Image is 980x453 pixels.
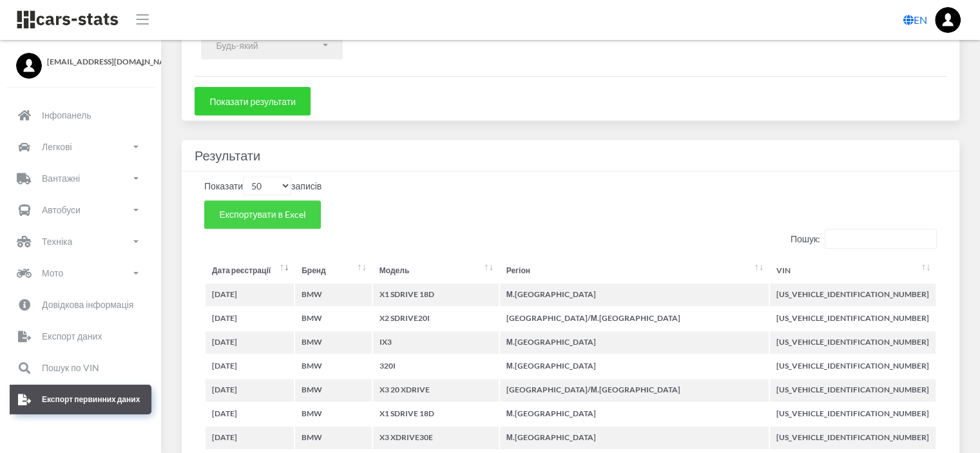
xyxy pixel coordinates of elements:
a: Вантажні [10,164,151,193]
p: Техніка [42,233,72,249]
th: [DATE] [206,403,294,425]
th: BMW [295,355,372,378]
p: Легкові [42,139,72,155]
p: Довідкова інформація [42,296,133,313]
th: М.[GEOGRAPHIC_DATA] [500,403,769,425]
th: X2 SDRIVE20I [373,307,499,330]
th: BMW [295,284,372,306]
th: BMW [295,427,372,449]
th: [US_VEHICLE_IDENTIFICATION_NUMBER] [770,355,936,378]
span: [EMAIL_ADDRESS][DOMAIN_NAME] [47,56,145,68]
th: [DATE] [206,284,294,306]
p: Пошук по VIN [42,360,99,376]
th: М.[GEOGRAPHIC_DATA] [500,355,769,378]
th: BMW [295,379,372,401]
th: [GEOGRAPHIC_DATA]/М.[GEOGRAPHIC_DATA] [500,307,769,330]
th: [DATE] [206,307,294,330]
button: Будь-який [201,31,343,59]
th: [US_VEHICLE_IDENTIFICATION_NUMBER] [770,331,936,354]
a: Техніка [10,227,151,256]
img: ... [935,7,961,33]
label: Пошук: [791,229,937,249]
a: Довідкова інформація [10,290,151,320]
a: Легкові [10,132,151,162]
th: [DATE] [206,355,294,378]
p: Експорт даних [42,328,102,344]
th: BMW [295,331,372,354]
th: X1 SDRIVE 18D [373,403,499,425]
th: [DATE] [206,379,294,401]
th: М.[GEOGRAPHIC_DATA] [500,427,769,449]
p: Автобуси [42,202,81,218]
th: М.[GEOGRAPHIC_DATA] [500,284,769,306]
label: Показати записів [204,177,322,195]
a: Експорт даних [10,322,151,351]
th: [US_VEHICLE_IDENTIFICATION_NUMBER] [770,284,936,306]
th: Дата реєстрації: активувати для сортування стовпців за зростанням [206,260,294,282]
th: Бренд: активувати для сортування стовпців за зростанням [295,260,372,282]
th: VIN: активувати для сортування стовпців за зростанням [770,260,936,282]
th: BMW [295,403,372,425]
a: Автобуси [10,195,151,225]
th: 320I [373,355,499,378]
button: Показати результати [195,87,311,115]
th: Модель: активувати для сортування стовпців за зростанням [373,260,499,282]
a: [EMAIL_ADDRESS][DOMAIN_NAME] [16,53,145,68]
div: Будь-який [216,39,320,52]
th: X1 SDRIVE 18D [373,284,499,306]
th: [DATE] [206,331,294,354]
th: [US_VEHICLE_IDENTIFICATION_NUMBER] [770,427,936,449]
th: [US_VEHICLE_IDENTIFICATION_NUMBER] [770,307,936,330]
span: Експортувати в Excel [219,209,305,220]
p: Мото [42,265,63,281]
a: Експорт первинних даних [10,385,151,414]
button: Експортувати в Excel [204,200,321,229]
h4: Результати [195,145,946,166]
th: [US_VEHICLE_IDENTIFICATION_NUMBER] [770,379,936,401]
a: Мото [10,258,151,288]
th: IX3 [373,331,499,354]
input: Пошук: [825,229,937,249]
th: [US_VEHICLE_IDENTIFICATION_NUMBER] [770,403,936,425]
select: Показатизаписів [243,177,291,195]
th: [DATE] [206,427,294,449]
th: М.[GEOGRAPHIC_DATA] [500,331,769,354]
a: Пошук по VIN [10,353,151,383]
p: Інфопанель [42,107,91,123]
a: EN [898,7,932,33]
th: Регіон: активувати для сортування стовпців за зростанням [500,260,769,282]
th: X3 20 XDRIVE [373,379,499,401]
p: Вантажні [42,170,80,186]
th: X3 XDRIVE30E [373,427,499,449]
p: Експорт первинних даних [42,392,140,407]
th: BMW [295,307,372,330]
img: navbar brand [16,10,119,30]
th: [GEOGRAPHIC_DATA]/М.[GEOGRAPHIC_DATA] [500,379,769,401]
a: Інфопанель [10,101,151,130]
